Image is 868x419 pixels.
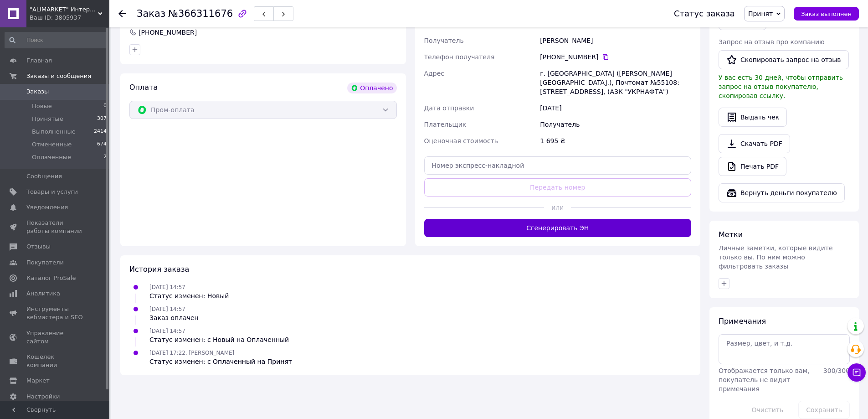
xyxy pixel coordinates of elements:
[424,70,444,77] span: Адрес
[149,313,199,322] div: Заказ оплачен
[26,259,64,267] span: Покупатели
[129,265,189,274] span: История заказа
[26,274,76,282] span: Каталог ProSale
[26,290,60,298] span: Аналитика
[719,38,825,46] span: Запрос на отзыв про компанию
[32,140,72,149] span: Отмененные
[26,57,52,65] span: Главная
[149,350,234,356] span: [DATE] 17:22, [PERSON_NAME]
[129,83,158,92] span: Оплата
[719,367,810,393] span: Отображается только вам, покупатель не видит примечания
[538,116,693,133] div: Получатель
[719,317,766,326] span: Примечания
[30,14,109,22] div: Ваш ID: 3805937
[26,172,62,181] span: Сообщения
[137,8,165,19] span: Заказ
[424,121,467,128] span: Плательщик
[26,88,49,96] span: Заказы
[26,219,84,235] span: Показатели работы компании
[26,243,51,251] span: Отзывы
[26,188,78,196] span: Товары и услуги
[719,50,849,69] button: Скопировать запрос на отзыв
[424,53,495,61] span: Телефон получателя
[26,203,68,212] span: Уведомления
[26,353,84,369] span: Кошелек компании
[97,140,107,149] span: 674
[32,153,71,161] span: Оплаченные
[748,10,773,17] span: Принят
[719,157,786,176] a: Печать PDF
[794,7,859,21] button: Заказ выполнен
[26,393,60,401] span: Настройки
[540,52,691,62] div: [PHONE_NUMBER]
[97,115,107,123] span: 307
[424,137,498,145] span: Оценочная стоимость
[424,104,474,112] span: Дата отправки
[149,328,185,334] span: [DATE] 14:57
[103,102,107,110] span: 0
[823,367,850,374] span: 300 / 300
[149,291,229,300] div: Статус изменен: Новый
[719,108,787,127] button: Выдать чек
[94,128,107,136] span: 2414
[538,100,693,116] div: [DATE]
[149,335,289,344] div: Статус изменен: с Новый на Оплаченный
[347,83,396,93] div: Оплачено
[149,357,292,366] div: Статус изменен: с Оплаченный на Принят
[32,115,63,123] span: Принятые
[538,133,693,149] div: 1 695 ₴
[26,72,91,80] span: Заказы и сообщения
[30,5,98,14] span: "ALIMARKET" Интернет-магазин
[538,32,693,49] div: [PERSON_NAME]
[719,134,790,153] a: Скачать PDF
[538,65,693,100] div: г. [GEOGRAPHIC_DATA] ([PERSON_NAME][GEOGRAPHIC_DATA].), Почтомат №55108: [STREET_ADDRESS], (АЗК "...
[801,10,852,17] span: Заказ выполнен
[103,153,107,161] span: 2
[674,9,735,18] div: Статус заказа
[719,230,743,239] span: Метки
[544,203,571,212] span: или
[32,102,52,110] span: Новые
[26,377,50,385] span: Маркет
[424,156,692,175] input: Номер экспресс-накладной
[149,306,185,312] span: [DATE] 14:57
[26,305,84,321] span: Инструменты вебмастера и SEO
[168,8,233,19] span: №366311676
[118,9,126,18] div: Вернуться назад
[32,128,76,136] span: Выполненные
[5,32,108,48] input: Поиск
[719,74,843,99] span: У вас есть 30 дней, чтобы отправить запрос на отзыв покупателю, скопировав ссылку.
[424,219,692,237] button: Сгенерировать ЭН
[719,244,833,270] span: Личные заметки, которые видите только вы. По ним можно фильтровать заказы
[719,183,845,202] button: Вернуть деньги покупателю
[138,28,198,37] div: [PHONE_NUMBER]
[424,37,464,44] span: Получатель
[26,329,84,346] span: Управление сайтом
[149,284,185,290] span: [DATE] 14:57
[847,363,866,382] button: Чат с покупателем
